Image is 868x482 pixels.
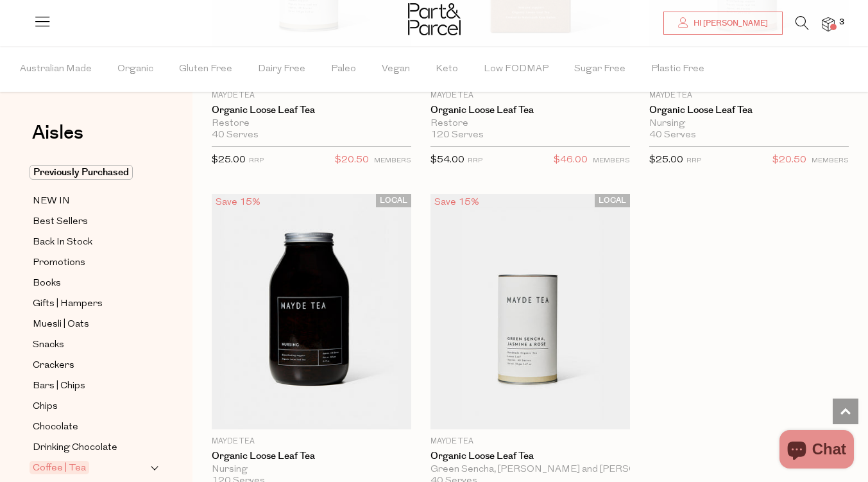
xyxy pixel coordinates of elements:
span: Aisles [32,119,83,147]
img: Part&Parcel [408,3,461,35]
a: Organic Loose Leaf Tea [430,105,630,116]
div: Restore [212,118,411,130]
a: Organic Loose Leaf Tea [212,105,411,116]
p: Mayde Tea [212,90,411,101]
span: $25.00 [212,155,246,165]
span: Coffee | Tea [30,461,89,474]
p: Mayde Tea [212,436,411,447]
inbox-online-store-chat: Shopify online store chat [776,430,858,472]
span: Plastic Free [651,47,704,92]
p: Mayde Tea [430,436,630,447]
span: Sugar Free [574,47,625,92]
img: Organic Loose Leaf Tea [212,194,411,429]
span: Chips [33,399,58,415]
div: Nursing [212,464,411,476]
span: LOCAL [595,194,630,207]
span: 40 Serves [212,130,259,141]
a: Bars | Chips [33,378,149,394]
small: MEMBERS [374,157,411,164]
span: Dairy Free [258,47,305,92]
div: Restore [430,118,630,130]
a: Previously Purchased [33,165,149,180]
small: MEMBERS [812,157,849,164]
span: Snacks [33,338,64,353]
span: Promotions [33,255,85,271]
img: Organic Loose Leaf Tea [430,194,630,429]
a: Aisles [32,123,83,155]
span: Chocolate [33,420,78,435]
a: Crackers [33,357,149,374]
span: Organic [117,47,153,92]
button: Expand/Collapse Coffee | Tea [150,460,159,476]
a: Chips [33,399,149,415]
a: Back In Stock [33,234,149,250]
span: Vegan [382,47,410,92]
a: Drinking Chocolate [33,440,149,456]
span: Drinking Chocolate [33,440,117,456]
span: Hi [PERSON_NAME] [690,18,768,29]
a: Hi [PERSON_NAME] [663,12,783,35]
small: RRP [249,157,264,164]
span: Gifts | Hampers [33,297,103,312]
a: 3 [822,17,835,31]
span: $25.00 [649,155,683,165]
span: $20.50 [772,152,806,169]
div: Save 15% [430,194,483,211]
a: Books [33,275,149,291]
a: Organic Loose Leaf Tea [649,105,849,116]
small: MEMBERS [593,157,630,164]
span: Crackers [33,358,74,374]
a: Coffee | Tea [33,460,149,476]
span: Keto [436,47,458,92]
span: Previously Purchased [30,165,133,180]
a: Best Sellers [33,214,149,230]
span: Books [33,276,61,291]
span: $46.00 [554,152,588,169]
span: $54.00 [430,155,464,165]
span: Gluten Free [179,47,232,92]
a: Promotions [33,255,149,271]
a: Organic Loose Leaf Tea [430,451,630,462]
a: Muesli | Oats [33,316,149,332]
span: Australian Made [20,47,92,92]
span: 40 Serves [649,130,696,141]
span: NEW IN [33,194,70,209]
small: RRP [686,157,701,164]
a: Snacks [33,337,149,353]
span: Bars | Chips [33,379,85,394]
span: 120 Serves [430,130,484,141]
span: 3 [836,17,847,28]
a: Gifts | Hampers [33,296,149,312]
div: Nursing [649,118,849,130]
span: Muesli | Oats [33,317,89,332]
p: Mayde Tea [649,90,849,101]
div: Green Sencha, [PERSON_NAME] and [PERSON_NAME] [430,464,630,476]
span: Best Sellers [33,214,88,230]
p: Mayde Tea [430,90,630,101]
a: Organic Loose Leaf Tea [212,451,411,462]
span: Paleo [331,47,356,92]
span: Back In Stock [33,235,92,250]
a: Chocolate [33,419,149,435]
div: Save 15% [212,194,264,211]
span: $20.50 [335,152,369,169]
a: NEW IN [33,193,149,209]
span: LOCAL [376,194,411,207]
span: Low FODMAP [484,47,549,92]
small: RRP [468,157,482,164]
